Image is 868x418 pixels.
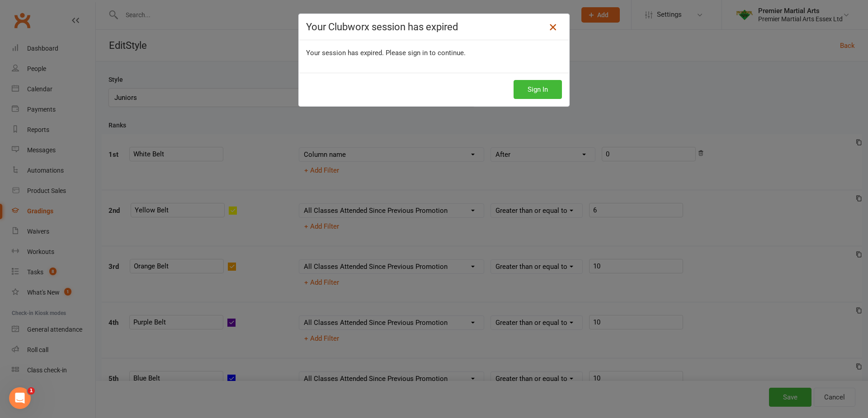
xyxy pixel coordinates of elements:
h4: Your Clubworx session has expired [306,21,562,33]
a: Close [546,20,560,34]
span: 1 [28,387,35,395]
iframe: Intercom live chat [9,387,31,409]
button: Sign In [514,80,562,99]
span: Your session has expired. Please sign in to continue. [306,49,466,57]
